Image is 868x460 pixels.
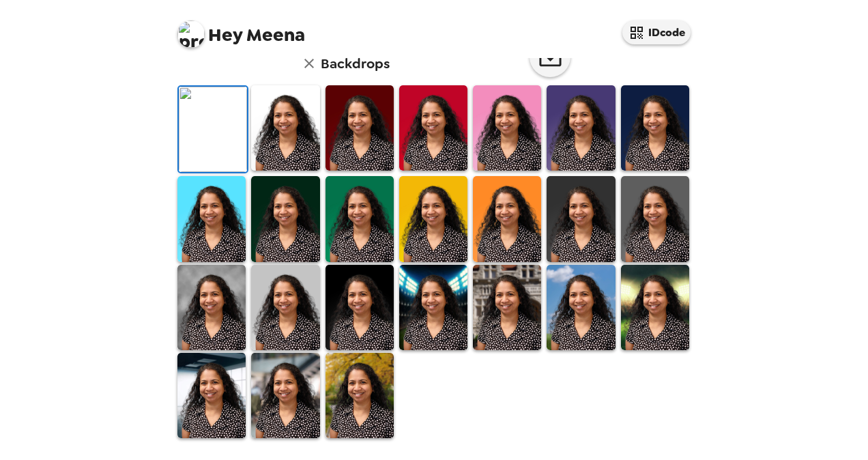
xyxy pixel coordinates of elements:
[208,23,242,47] span: Hey
[177,20,205,48] img: profile pic
[321,53,390,74] h6: Backdrops
[177,14,305,44] span: Meena
[179,87,247,172] img: Original
[622,20,691,44] button: IDcode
